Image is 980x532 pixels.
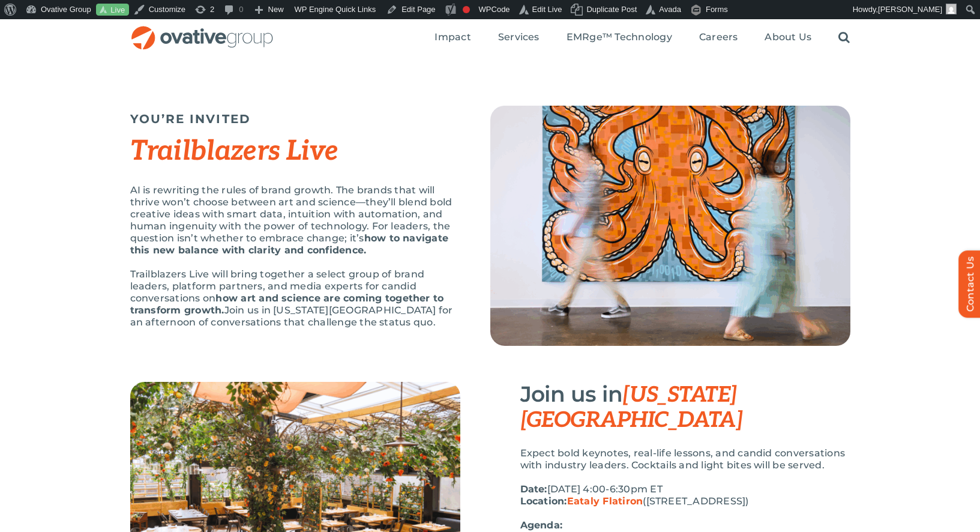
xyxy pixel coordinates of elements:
a: Live [96,4,129,16]
strong: how art and science are coming together to transform growth. [130,292,444,316]
p: Expect bold keynotes, real-life lessons, and candid conversations with industry leaders. Cocktail... [520,447,850,471]
img: Top Image [490,106,850,346]
span: EMRge™ Technology [567,31,672,43]
strong: Date: [520,483,547,495]
a: Search [838,31,850,44]
strong: Location: [520,495,643,507]
a: Careers [699,31,738,44]
p: [DATE] 4:00-6:30pm ET ([STREET_ADDRESS]) [520,483,850,507]
a: Eataly Flatiron [567,495,643,507]
strong: how to navigate this new balance with clarity and confidence. [130,232,449,256]
a: About Us [765,31,811,44]
div: Focus keyphrase not set [463,6,470,13]
span: About Us [765,31,811,43]
h5: YOU’RE INVITED [130,112,460,126]
a: EMRge™ Technology [567,31,672,44]
h3: Join us in [520,382,850,432]
span: Impact [434,31,470,43]
span: [US_STATE][GEOGRAPHIC_DATA] [520,382,743,434]
a: Impact [434,31,470,44]
nav: Menu [434,19,850,57]
p: AI is rewriting the rules of brand growth. The brands that will thrive won’t choose between art a... [130,184,460,256]
span: Careers [699,31,738,43]
p: Trailblazers Live will bring together a select group of brand leaders, platform partners, and med... [130,268,460,328]
span: Services [498,31,540,43]
span: [PERSON_NAME] [878,5,942,14]
strong: Agenda: [520,519,563,531]
em: Trailblazers Live [130,135,338,168]
a: Services [498,31,540,44]
a: OG_Full_horizontal_RGB [130,25,274,36]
